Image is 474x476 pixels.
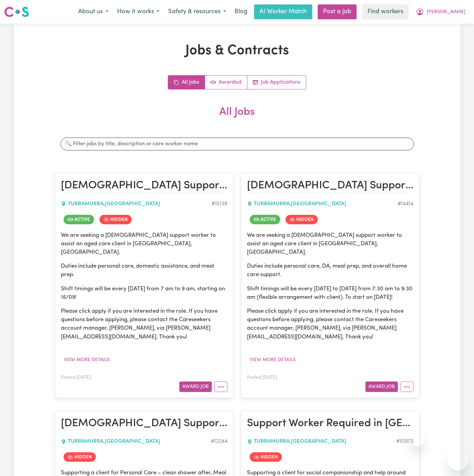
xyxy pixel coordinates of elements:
div: TURRAMURRA , [GEOGRAPHIC_DATA] [247,200,398,208]
img: Careseekers logo [4,6,29,18]
a: Blog [230,4,251,19]
a: Active jobs [205,76,247,89]
div: Job ID #14414 [398,200,413,208]
button: How it works [113,5,164,19]
p: We are seeking a [DEMOGRAPHIC_DATA] support worker to assist an aged care client in [GEOGRAPHIC_D... [247,231,413,257]
span: Job is hidden [286,215,318,224]
h2: Female Support Worker Required in Turramurra, NSW [61,417,227,431]
h2: All Jobs [55,106,419,129]
iframe: Close message [411,433,424,446]
span: Job is hidden [250,452,282,462]
button: More options [215,381,227,392]
a: Job applications [247,76,306,89]
p: Please click apply if you are interested in the role. If you have questions before applying, plea... [61,307,227,341]
div: Job ID #10973 [396,437,413,446]
p: Shift timings will be every [DATE] from 7 am to 9 am, starting on 16/09! [61,285,227,302]
h1: Jobs & Contracts [55,43,419,59]
div: Job ID #15138 [211,200,227,208]
a: All jobs [168,76,205,89]
input: 🔍 Filter jobs by title, description or care worker name [61,138,414,150]
div: TURRAMURRA , [GEOGRAPHIC_DATA] [61,437,211,446]
button: Award Job [365,381,398,392]
div: TURRAMURRA , [GEOGRAPHIC_DATA] [61,200,211,208]
p: Duties include personal care, domestic assistance, and meal prep. [61,262,227,279]
a: AI Worker Match [254,4,312,19]
p: Duties include personal care, DA, meal prep, and overall home care support. [247,262,413,279]
a: Post a job [318,4,357,19]
iframe: Button to launch messaging window [447,449,469,471]
div: TURRAMURRA , [GEOGRAPHIC_DATA] [247,437,396,446]
span: Job is active [64,215,94,224]
button: About us [74,5,113,19]
p: We are seeking a [DEMOGRAPHIC_DATA] support worker to assist an aged care client in [GEOGRAPHIC_D... [61,231,227,257]
span: Job is active [250,215,280,224]
a: Find workers [362,4,409,19]
a: Careseekers logo [4,4,29,20]
button: Award Job [179,381,212,392]
span: [PERSON_NAME] [427,8,466,16]
button: Safety & resources [164,5,230,19]
h2: Female Support Worker Needed Every Monday To Friday In Turramurra, NSW [247,179,413,193]
h2: Female Support Worker Needed In Turramurra, NSW [61,179,227,193]
span: Job is hidden [99,215,132,224]
span: Posted: [DATE] [247,375,277,380]
button: View more details [61,355,113,365]
button: My Account [411,5,470,19]
div: Job ID #12244 [211,437,227,446]
span: Posted: [DATE] [61,375,91,380]
h2: Support Worker Required in Turramurra, NSW [247,417,413,431]
button: More options [401,381,413,392]
p: Shift timings will be every [DATE] to [DATE] from 7:30 am to 9:30 am (flexible arrangement with c... [247,285,413,302]
p: Please click apply if you are interested in the role. If you have questions before applying, plea... [247,307,413,341]
span: Job is hidden [64,452,96,462]
button: View more details [247,355,299,365]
